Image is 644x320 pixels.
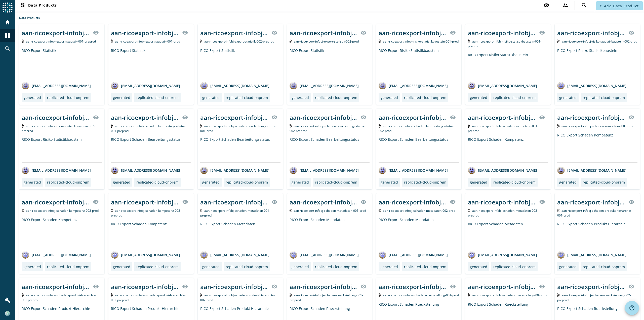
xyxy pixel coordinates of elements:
div: RICO Export Schaden Kompetenz [468,137,548,162]
div: RICO Export Schaden Metadaten [379,217,459,247]
div: aan-ricoexport-infobj-schaden-rueckstellung-002-_stage_ [468,282,536,291]
div: [EMAIL_ADDRESS][DOMAIN_NAME] [111,251,180,259]
span: Kafka Topic: aan-ricoexport-infobj-schaden-produkt-hierarchie-002-prod [200,293,275,302]
img: avatar [290,166,297,174]
img: Kafka Topic: aan-ricoexport-infobj-schaden-bearbeitungsstatus-001-prod [200,124,203,128]
div: aan-ricoexport-infobj-schaden-kompetenz-001-_stage_ [468,113,536,122]
div: RICO Export Statistik [22,48,102,78]
img: Kafka Topic: aan-ricoexport-infobj-schaden-produkt-hierarchie-001-prod [557,209,559,212]
div: replicated-cloud-onprem [493,95,536,100]
div: aan-ricoexport-infobj-export-statistik-002-_stage_ [290,29,358,37]
div: aan-ricoexport-infobj-schaden-produkt-hierarchie-001-_stage_ [557,198,625,206]
img: avatar [22,251,29,259]
mat-icon: supervisor_account [562,2,568,8]
div: aan-ricoexport-infobj-export-statistik-001-_stage_ [22,29,90,37]
div: generated [381,180,398,185]
div: [EMAIL_ADDRESS][DOMAIN_NAME] [290,251,359,259]
mat-icon: visibility [543,2,549,8]
div: aan-ricoexport-infobj-risiko-statistikbaustein-002-_stage_ [557,29,625,37]
span: Kafka Topic: aan-ricoexport-infobj-schaden-rueckstellung-001-prod [383,293,459,297]
span: Kafka Topic: aan-ricoexport-infobj-schaden-kompetenz-002-preprod [111,208,181,218]
div: [EMAIL_ADDRESS][DOMAIN_NAME] [379,166,448,174]
img: Kafka Topic: aan-ricoexport-infobj-schaden-produkt-hierarchie-002-prod [200,293,203,297]
mat-icon: visibility [182,283,188,290]
div: RICO Export Risiko Statistikbaustein [22,137,102,162]
div: aan-ricoexport-infobj-schaden-metadaten-001-_stage_ [200,198,268,206]
img: avatar [22,82,29,89]
span: Kafka Topic: aan-ricoexport-infobj-schaden-bearbeitungsstatus-002-preprod [290,124,365,133]
div: replicated-cloud-onprem [136,180,179,185]
img: Kafka Topic: aan-ricoexport-infobj-schaden-produkt-hierarchie-002-preprod [111,293,113,297]
div: aan-ricoexport-infobj-schaden-rueckstellung-002-_stage_ [557,282,625,291]
div: [EMAIL_ADDRESS][DOMAIN_NAME] [557,251,626,259]
mat-icon: visibility [182,199,188,205]
img: avatar [111,251,118,259]
div: replicated-cloud-onprem [136,95,179,100]
img: Kafka Topic: aan-ricoexport-infobj-schaden-rueckstellung-002-prod [468,293,470,297]
div: generated [202,264,220,269]
span: Kafka Topic: aan-ricoexport-infobj-schaden-metadaten-001-preprod [200,208,270,218]
div: aan-ricoexport-infobj-schaden-metadaten-001-_stage_ [290,198,358,206]
mat-icon: search [5,46,11,52]
div: [EMAIL_ADDRESS][DOMAIN_NAME] [379,251,448,259]
div: replicated-cloud-onprem [404,264,446,269]
img: Kafka Topic: aan-ricoexport-infobj-schaden-metadaten-001-prod [290,209,292,212]
img: avatar [290,251,297,259]
div: generated [470,95,487,100]
div: generated [24,264,41,269]
div: generated [113,95,130,100]
div: aan-ricoexport-infobj-schaden-metadaten-002-_stage_ [379,198,447,206]
div: RICO Export Schaden Kompetenz [557,133,637,162]
div: aan-ricoexport-infobj-schaden-rueckstellung-001-_stage_ [379,282,447,291]
div: aan-ricoexport-infobj-schaden-bearbeitungsstatus-001-_stage_ [200,113,268,122]
img: avatar [379,166,386,174]
div: generated [292,264,309,269]
span: Kafka Topic: aan-ricoexport-infobj-schaden-bearbeitungsstatus-001-prod [200,124,276,133]
div: RICO Export Risiko Statistikbaustein [468,52,548,78]
mat-icon: visibility [539,30,545,36]
div: generated [470,180,487,185]
img: Kafka Topic: aan-ricoexport-infobj-schaden-bearbeitungsstatus-002-preprod [290,124,292,128]
div: RICO Export Schaden Metadaten [200,222,280,247]
div: RICO Export Schaden Metadaten [290,217,370,247]
mat-icon: visibility [360,199,367,205]
div: generated [381,264,398,269]
span: Kafka Topic: aan-ricoexport-infobj-export-statistik-002-prod [294,39,359,44]
div: RICO Export Schaden Bearbeitungsstatus [290,137,370,162]
img: Kafka Topic: aan-ricoexport-infobj-export-statistik-001-prod [111,40,113,43]
mat-icon: visibility [360,30,367,36]
img: Kafka Topic: aan-ricoexport-infobj-schaden-produkt-hierarchie-001-preprod [22,293,24,297]
mat-icon: add [599,4,602,7]
span: Kafka Topic: aan-ricoexport-infobj-schaden-produkt-hierarchie-001-preprod [22,293,96,302]
div: replicated-cloud-onprem [315,180,357,185]
div: RICO Export Schaden Metadaten [468,222,548,247]
span: Kafka Topic: aan-ricoexport-infobj-schaden-kompetenz-002-prod [26,208,99,213]
img: avatar [557,166,565,174]
div: replicated-cloud-onprem [583,264,625,269]
mat-icon: visibility [360,114,367,120]
mat-icon: visibility [539,114,545,120]
div: replicated-cloud-onprem [47,264,89,269]
img: Kafka Topic: aan-ricoexport-infobj-schaden-kompetenz-001-preprod [468,124,470,128]
img: Kafka Topic: aan-ricoexport-infobj-schaden-bearbeitungsstatus-001-preprod [111,124,113,128]
span: Kafka Topic: aan-ricoexport-infobj-schaden-kompetenz-001-prod [561,124,634,128]
div: aan-ricoexport-infobj-schaden-produkt-hierarchie-002-_stage_ [111,282,179,291]
img: Kafka Topic: aan-ricoexport-infobj-schaden-rueckstellung-001-preprod [290,293,292,297]
mat-icon: visibility [360,283,367,290]
div: RICO Export Schaden Bearbeitungsstatus [200,137,280,162]
img: avatar [468,82,475,89]
div: replicated-cloud-onprem [315,95,357,100]
span: Kafka Topic: aan-ricoexport-infobj-export-statistik-002-preprod [204,39,274,44]
span: Add Data Product [604,4,639,8]
img: Kafka Topic: aan-ricoexport-infobj-schaden-rueckstellung-001-prod [379,293,381,297]
div: generated [559,264,577,269]
mat-icon: visibility [182,114,188,120]
div: RICO Export Schaden Kompetenz [111,222,191,247]
mat-icon: visibility [271,283,277,290]
img: avatar [200,251,208,259]
div: Data Products [19,16,640,20]
span: Kafka Topic: aan-ricoexport-infobj-schaden-bearbeitungsstatus-002-prod [379,124,454,133]
img: Kafka Topic: aan-ricoexport-infobj-schaden-metadaten-002-prod [379,209,381,212]
mat-icon: visibility [539,283,545,290]
div: generated [292,95,309,100]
